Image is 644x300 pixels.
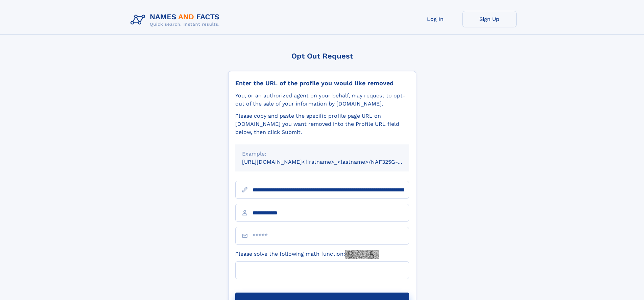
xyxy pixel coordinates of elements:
a: Log In [408,11,462,27]
div: Example: [242,150,402,158]
small: [URL][DOMAIN_NAME]<firstname>_<lastname>/NAF325G-xxxxxxxx [242,159,422,165]
div: Opt Out Request [228,52,416,60]
label: Please solve the following math function: [235,250,379,259]
div: You, or an authorized agent on your behalf, may request to opt-out of the sale of your informatio... [235,92,409,108]
img: Logo Names and Facts [128,11,225,29]
a: Sign Up [462,11,517,27]
div: Enter the URL of the profile you would like removed [235,79,409,87]
div: Please copy and paste the specific profile page URL on [DOMAIN_NAME] you want removed into the Pr... [235,112,409,136]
